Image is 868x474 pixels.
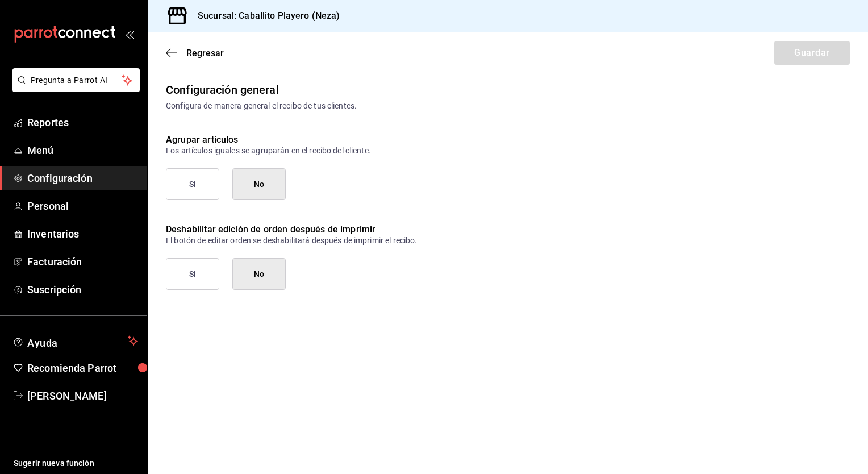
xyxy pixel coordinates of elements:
[125,30,134,39] button: open_drawer_menu
[27,115,138,130] span: Reportes
[166,168,219,200] button: Si
[166,236,850,244] p: El botón de editar orden se deshabilitará después de imprimir el recibo.
[27,254,138,269] span: Facturación
[166,83,850,97] div: Configuración general
[27,171,138,186] span: Configuración
[186,48,224,59] span: Regresar
[189,9,340,23] h3: Sucursal: Caballito Playero (Neza)
[166,147,850,155] p: Los artículos iguales se agruparán en el recibo del cliente.
[27,334,123,348] span: Ayuda
[166,223,850,236] p: Deshabilitar edición de orden después de imprimir
[31,74,122,86] span: Pregunta a Parrot AI
[166,48,224,59] button: Regresar
[14,458,138,469] span: Sugerir nueva función
[27,226,138,242] span: Inventarios
[27,198,138,214] span: Personal
[8,82,140,94] a: Pregunta a Parrot AI
[166,101,850,110] div: Configura de manera general el recibo de tus clientes.
[27,282,138,297] span: Suscripción
[232,258,286,290] button: No
[166,133,850,147] p: Agrupar artículos
[166,258,219,290] button: Si
[27,388,138,404] span: [PERSON_NAME]
[232,168,286,200] button: No
[27,360,138,376] span: Recomienda Parrot
[12,68,140,92] button: Pregunta a Parrot AI
[27,143,138,158] span: Menú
